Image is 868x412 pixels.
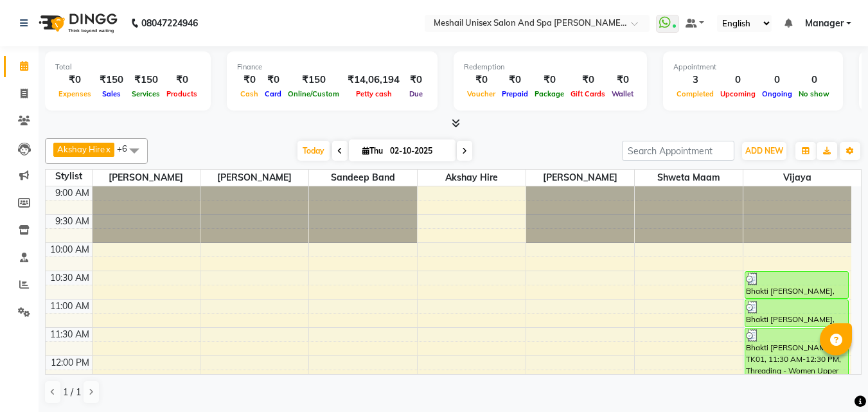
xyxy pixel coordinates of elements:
span: Upcoming [717,89,759,98]
span: Cash [237,89,261,98]
span: Prepaid [499,89,531,98]
a: x [105,144,111,154]
iframe: chat widget [814,361,855,399]
img: logo [33,5,121,41]
span: Gift Cards [567,89,608,98]
div: Stylist [46,170,92,183]
span: Due [406,89,426,98]
span: [PERSON_NAME] [93,170,200,186]
span: [PERSON_NAME] [526,170,634,186]
span: Thu [359,146,386,156]
span: Today [297,141,330,161]
div: 12:00 PM [48,356,92,370]
div: ₹0 [55,73,94,87]
div: Finance [237,62,427,73]
span: +6 [117,143,137,154]
span: Online/Custom [285,89,342,98]
span: Voucher [464,89,499,98]
div: 0 [717,73,759,87]
span: Wallet [608,89,637,98]
span: Sales [99,89,124,98]
div: 0 [759,73,795,87]
span: Akshay Hire [418,170,526,186]
div: 9:00 AM [53,186,92,200]
b: 08047224946 [141,5,198,41]
div: 11:00 AM [48,300,92,313]
div: ₹14,06,194 [342,73,405,87]
div: Bhakti [PERSON_NAME], TK01, 11:00 AM-11:30 AM, Threading - Women Upper Lip [745,300,848,327]
div: ₹0 [237,73,261,87]
div: ₹0 [405,73,427,87]
span: 1 / 1 [63,386,81,399]
div: Bhakti [PERSON_NAME], TK01, 10:30 AM-11:00 AM, Threading - Women Eye Brows [745,272,848,298]
span: Sandeep Band [309,170,417,186]
div: Redemption [464,62,637,73]
div: ₹150 [285,73,342,87]
div: ₹0 [163,73,200,87]
div: ₹0 [608,73,637,87]
input: 2025-10-02 [386,141,450,161]
div: 0 [795,73,833,87]
span: No show [795,89,833,98]
div: ₹0 [499,73,531,87]
div: 10:30 AM [48,271,92,285]
div: Appointment [673,62,833,73]
div: ₹0 [261,73,285,87]
button: ADD NEW [742,142,786,160]
div: 11:30 AM [48,328,92,341]
span: Expenses [55,89,94,98]
div: ₹150 [128,73,163,87]
span: Completed [673,89,717,98]
span: Services [128,89,163,98]
span: Card [261,89,285,98]
span: Products [163,89,200,98]
div: Bhakti [PERSON_NAME], TK01, 11:30 AM-12:30 PM, Threading - Women Upper Lip,Threading - Women Fore... [745,328,848,383]
div: ₹0 [531,73,567,87]
div: 3 [673,73,717,87]
span: Ongoing [759,89,795,98]
div: Total [55,62,200,73]
span: [PERSON_NAME] [200,170,308,186]
span: Manager [805,17,844,30]
span: Petty cash [353,89,395,98]
span: Package [531,89,567,98]
span: Akshay Hire [57,144,105,154]
input: Search Appointment [622,141,734,161]
div: ₹0 [567,73,608,87]
span: ADD NEW [745,146,783,156]
div: 10:00 AM [48,243,92,256]
div: ₹0 [464,73,499,87]
div: ₹150 [94,73,128,87]
span: Vijaya [743,170,851,186]
div: 9:30 AM [53,215,92,228]
span: Shweta maam [635,170,743,186]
